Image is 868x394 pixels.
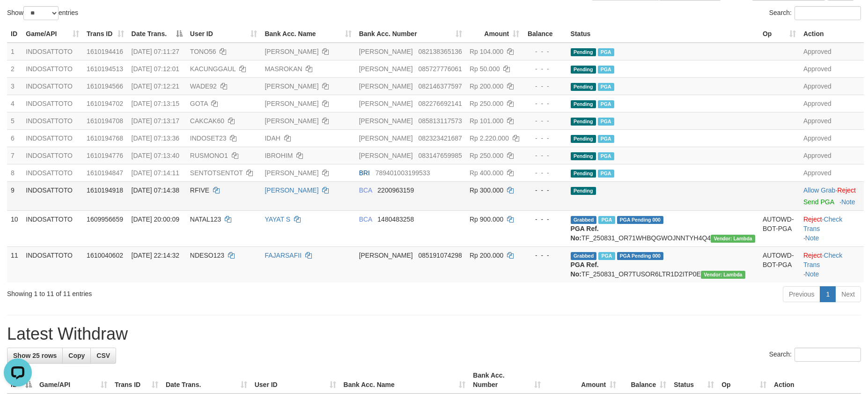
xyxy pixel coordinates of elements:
span: Copy 1480483258 to clipboard [377,216,414,223]
td: INDOSATTOTO [22,147,83,164]
span: BRI [359,169,370,177]
th: Bank Acc. Number: activate to sort column ascending [355,25,466,43]
span: 1610194776 [87,152,123,159]
div: - - - [527,82,563,91]
td: INDOSATTOTO [22,129,83,147]
span: [DATE] 07:12:01 [132,65,179,73]
span: 1610194847 [87,169,123,177]
span: Copy 082323421687 to clipboard [418,134,462,142]
span: Rp 2.220.000 [470,134,509,142]
span: Show 25 rows [13,352,57,359]
th: Op: activate to sort column ascending [759,25,800,43]
input: Search: [794,348,861,362]
a: IDAH [265,134,280,142]
span: PGA Pending [617,216,664,224]
th: Amount: activate to sort column ascending [466,25,523,43]
b: PGA Ref. No: [571,261,599,278]
span: SENTOTSENTOT [190,169,243,177]
td: Approved [800,60,864,77]
span: Grabbed [571,252,597,260]
th: Trans ID: activate to sort column ascending [83,25,127,43]
td: 11 [7,246,22,282]
td: INDOSATTOTO [22,43,83,60]
span: Vendor URL: https://order7.1velocity.biz [701,271,745,279]
a: [PERSON_NAME] [265,169,318,177]
span: TONO56 [190,48,216,55]
th: Trans ID: activate to sort column ascending [111,367,162,394]
div: - - - [527,186,563,195]
span: NATAL123 [190,216,221,223]
a: Send PGA [803,198,834,206]
a: 1 [820,286,836,302]
div: - - - [527,116,563,126]
span: [PERSON_NAME] [359,48,413,55]
span: Pending [571,152,596,160]
span: [PERSON_NAME] [359,117,413,125]
td: Approved [800,95,864,112]
td: INDOSATTOTO [22,95,83,112]
span: [DATE] 22:14:32 [132,252,179,259]
span: Marked by bykanggota2 [598,135,614,143]
td: 1 [7,43,22,60]
div: - - - [527,47,563,56]
span: RUSMONO1 [190,152,228,159]
span: [DATE] 20:00:09 [132,216,179,223]
td: 8 [7,164,22,181]
label: Search: [769,6,861,20]
span: Pending [571,100,596,108]
span: Marked by bykanggota2 [598,66,614,74]
span: Copy [68,352,85,359]
b: PGA Ref. No: [571,225,599,242]
th: Amount: activate to sort column ascending [544,367,620,394]
span: Pending [571,83,596,91]
a: [PERSON_NAME] [265,82,318,90]
td: · [800,181,864,210]
span: [DATE] 07:14:11 [132,169,179,177]
span: Rp 50.000 [470,65,500,73]
span: Copy 789401003199533 to clipboard [375,169,430,177]
span: [PERSON_NAME] [359,152,413,159]
span: BCA [359,216,372,223]
span: Rp 200.000 [470,82,503,90]
span: Rp 300.000 [470,186,503,194]
h1: Latest Withdraw [7,325,861,343]
th: ID [7,25,22,43]
span: Pending [571,135,596,143]
span: 1610194416 [87,48,123,55]
td: Approved [800,129,864,147]
div: - - - [527,168,563,178]
a: CSV [90,348,116,364]
td: INDOSATTOTO [22,164,83,181]
span: Pending [571,66,596,74]
span: NDESO123 [190,252,224,259]
a: [PERSON_NAME] [265,48,318,55]
span: 1609956659 [87,216,123,223]
a: [PERSON_NAME] [265,117,318,125]
td: Approved [800,164,864,181]
span: Rp 400.000 [470,169,503,177]
th: Action [800,25,864,43]
span: [DATE] 07:14:38 [132,186,179,194]
span: Copy 2200963159 to clipboard [377,186,414,194]
td: INDOSATTOTO [22,77,83,95]
div: - - - [527,64,563,74]
span: 1610194513 [87,65,123,73]
span: [DATE] 07:13:15 [132,100,179,107]
span: 1610194708 [87,117,123,125]
a: Reject [837,186,856,194]
span: Copy 085191074298 to clipboard [418,252,462,259]
div: - - - [527,134,563,143]
th: Date Trans.: activate to sort column descending [128,25,186,43]
span: [PERSON_NAME] [359,82,413,90]
span: RFIVE [190,186,209,194]
th: Bank Acc. Name: activate to sort column ascending [261,25,355,43]
th: Game/API: activate to sort column ascending [22,25,83,43]
span: Grabbed [571,216,597,224]
input: Search: [794,6,861,20]
span: Marked by bykanggota2 [598,48,614,56]
th: Op: activate to sort column ascending [718,367,770,394]
span: Copy 082146377597 to clipboard [418,82,462,90]
span: PGA Pending [617,252,664,260]
span: CAKCAK60 [190,117,224,125]
span: [PERSON_NAME] [359,65,413,73]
